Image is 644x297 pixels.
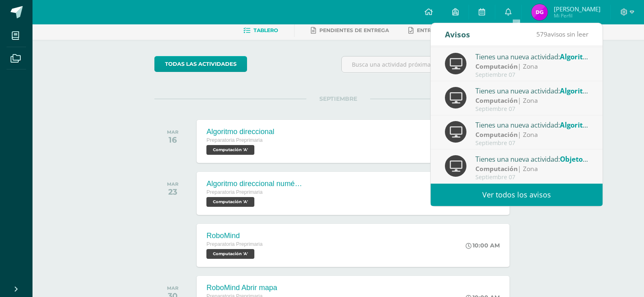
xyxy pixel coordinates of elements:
span: Preparatoria Preprimaria [206,137,262,143]
div: 16 [167,135,178,145]
div: MAR [167,181,178,187]
div: | Zona [475,130,588,139]
div: 10:00 AM [466,242,500,249]
span: Algoritmo direccional [560,86,633,95]
div: RoboMind [206,232,262,240]
span: Preparatoria Preprimaria [206,189,262,195]
div: | Zona [475,164,588,173]
a: Pendientes de entrega [311,24,389,37]
span: Computación 'A' [206,145,254,155]
div: Septiembre 07 [475,140,588,147]
span: SEPTIEMBRE [306,95,370,102]
div: Algoritmo direccional numérico [206,180,304,188]
input: Busca una actividad próxima aquí... [342,56,522,72]
span: Computación 'A' [206,197,254,207]
span: Computación 'A' [206,249,254,259]
div: Tienes una nueva actividad: [475,154,588,164]
div: Tienes una nueva actividad: [475,85,588,96]
div: Avisos [445,23,470,46]
strong: Computación [475,96,518,105]
div: Tienes una nueva actividad: [475,51,588,62]
div: Algoritmo direccional [206,128,274,136]
span: Tablero [254,27,278,33]
img: 0c997b1531c273508099ad565984d301.png [531,4,548,20]
div: MAR [167,285,178,291]
div: | Zona [475,96,588,105]
div: RoboMind Abrir mapa [206,284,277,292]
div: Septiembre 07 [475,106,588,113]
strong: Computación [475,130,518,139]
span: 579 [536,30,547,39]
a: Entregadas [408,24,453,37]
strong: Computación [475,62,518,71]
a: Ver todos los avisos [431,184,603,206]
strong: Computación [475,164,518,173]
div: Septiembre 07 [475,72,588,78]
div: Septiembre 07 [475,174,588,181]
span: Pendientes de entrega [319,27,389,33]
div: Tienes una nueva actividad: [475,119,588,130]
div: | Zona [475,62,588,71]
span: [PERSON_NAME] [554,5,601,13]
span: Mi Perfil [554,12,601,19]
div: 23 [167,187,178,197]
span: avisos sin leer [536,30,588,39]
div: MAR [167,129,178,135]
a: Tablero [243,24,278,37]
span: Entregadas [417,27,453,33]
span: Preparatoria Preprimaria [206,241,262,247]
a: todas las Actividades [154,56,247,72]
